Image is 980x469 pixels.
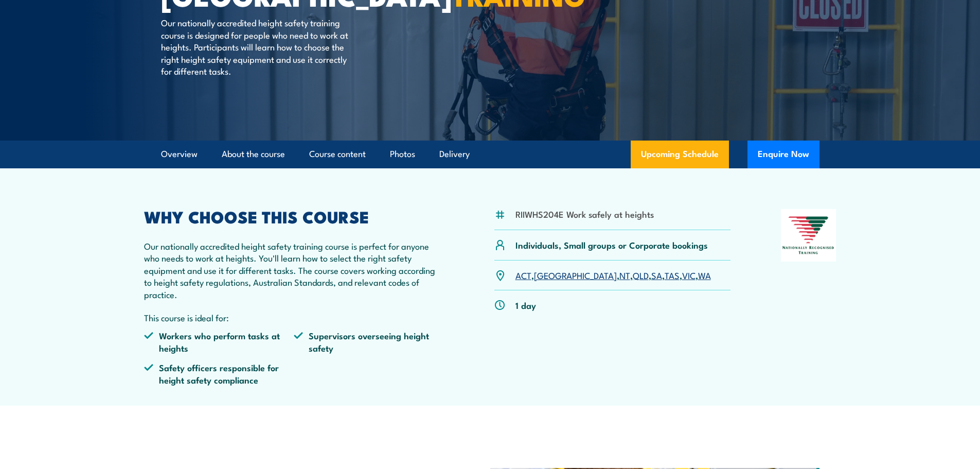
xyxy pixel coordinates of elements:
[515,269,531,281] a: ACT
[631,141,729,168] a: Upcoming Schedule
[633,269,649,281] a: QLD
[515,299,536,311] p: 1 day
[161,16,349,77] p: Our nationally accredited height safety training course is designed for people who need to work a...
[439,141,470,168] a: Delivery
[390,141,415,168] a: Photos
[144,329,294,354] li: Workers who perform tasks at heights
[781,209,836,262] img: Nationally Recognised Training logo.
[682,269,696,281] a: VIC
[294,329,444,354] li: Supervisors overseeing height safety
[651,269,662,281] a: SA
[747,141,819,168] button: Enquire Now
[619,269,630,281] a: NT
[515,269,711,281] p: , , , , , , ,
[515,208,654,220] li: RIIWHS204E Work safely at heights
[161,141,198,168] a: Overview
[222,141,285,168] a: About the course
[144,209,444,223] h2: WHY CHOOSE THIS COURSE
[698,269,711,281] a: WA
[534,269,617,281] a: [GEOGRAPHIC_DATA]
[144,240,444,300] p: Our nationally accredited height safety training course is perfect for anyone who needs to work a...
[309,141,366,168] a: Course content
[665,269,680,281] a: TAS
[515,239,708,251] p: Individuals, Small groups or Corporate bookings
[144,311,444,323] p: This course is ideal for:
[144,361,294,386] li: Safety officers responsible for height safety compliance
